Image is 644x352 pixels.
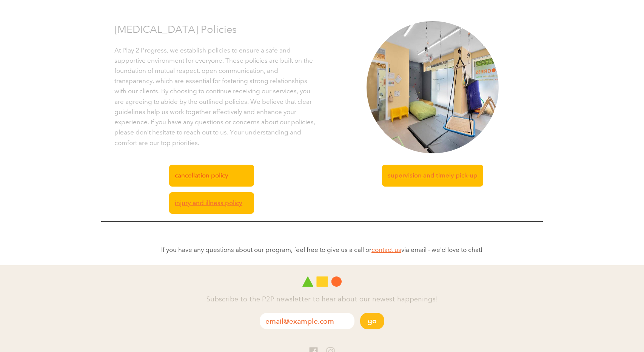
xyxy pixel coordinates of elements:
[382,165,483,186] a: Supervision and timely pick-up
[169,165,254,186] a: Cancellation Policy
[371,246,401,254] a: contact us
[169,192,254,214] a: injury and illness policy
[114,45,316,148] p: At Play 2 Progress, we establish policies to ensure a safe and supportive environment for everyon...
[175,170,228,181] span: Cancellation Policy
[114,21,316,37] p: [MEDICAL_DATA] Policies
[302,276,342,287] img: Play 2 Progress logo
[360,313,384,329] button: Go
[99,295,545,306] h4: Subscribe to the P2P newsletter to hear about our newest happenings!
[388,170,478,181] span: Supervision and timely pick-up
[175,198,242,208] span: injury and illness policy
[260,313,354,329] input: email@example.com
